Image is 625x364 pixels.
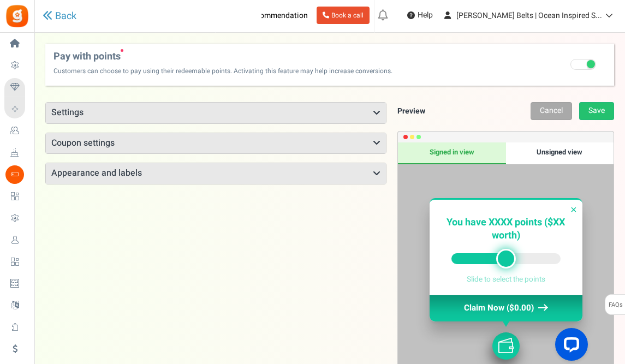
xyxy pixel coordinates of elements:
span: Customers can choose to pay using their redeemable points. Activating this feature may help incre... [53,62,392,75]
div: Unsigned view [506,142,614,164]
h3: Settings [46,103,386,123]
span: Pay with points [53,49,392,62]
h3: Appearance and labels [46,163,386,184]
span: ($0.00) [507,302,534,314]
span: [PERSON_NAME] Belts | Ocean Inspired S... [456,10,602,21]
a: Help [403,7,437,24]
h5: Preview [397,107,425,115]
span: FAQs [608,295,623,315]
div: Signed in view [398,142,505,164]
div: Slide to select the points [438,275,574,284]
a: Save [579,102,614,120]
span: Recommendation [247,10,308,21]
div: × [570,202,577,217]
a: 1 Recommendation [221,7,312,24]
a: Book a call [317,7,370,24]
img: wallet.svg [498,338,514,353]
span: Help [415,10,433,21]
span: New [121,49,123,52]
a: Cancel [531,102,572,120]
span: You have XXXX points ($XX worth) [447,215,565,243]
h3: Coupon settings [46,133,386,154]
div: Claim Now ($0.00) [430,295,582,321]
span: Claim Now [464,302,504,314]
img: Gratisfaction [5,4,29,28]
